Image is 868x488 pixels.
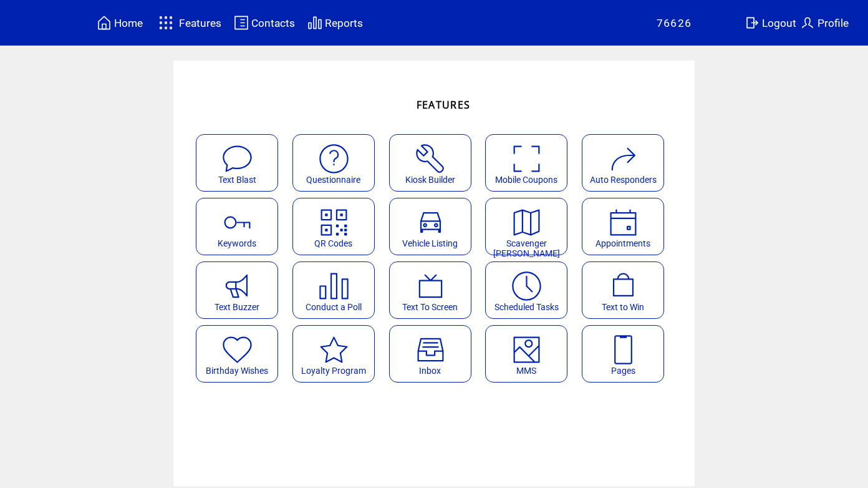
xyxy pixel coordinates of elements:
a: Appointments [582,198,672,255]
img: scavenger.svg [510,206,543,239]
a: Text to Win [582,261,672,319]
img: landing-pages.svg [607,333,640,366]
a: MMS [485,325,576,383]
span: MMS [516,366,536,376]
a: Questionnaire [292,134,383,192]
img: Inbox.svg [414,333,447,366]
span: Loyalty Program [301,366,366,376]
span: Contacts [251,17,295,29]
img: contacts.svg [234,15,249,31]
a: Text Buzzer [196,261,286,319]
span: FEATURES [417,98,471,112]
img: tool%201.svg [414,142,447,175]
a: Text Blast [196,134,286,192]
span: Appointments [596,238,650,248]
img: chart.svg [307,15,322,31]
img: keywords.svg [221,206,254,239]
img: vehicle-listing.svg [414,206,447,239]
img: profile.svg [800,15,815,31]
span: Conduct a Poll [306,302,362,312]
span: Text Blast [218,175,256,185]
img: appointments.svg [607,206,640,239]
span: Text Buzzer [215,302,259,312]
a: QR Codes [292,198,383,255]
img: qr.svg [317,206,350,239]
img: text-buzzer.svg [221,270,254,303]
img: home.svg [97,15,112,31]
span: Kiosk Builder [405,175,455,185]
span: 76626 [657,17,692,29]
img: features.svg [155,12,177,33]
span: Features [179,17,221,29]
a: Vehicle Listing [389,198,480,255]
img: auto-responders.svg [607,142,640,175]
span: Inbox [419,366,441,376]
span: Reports [325,17,363,29]
span: Scavenger [PERSON_NAME] [493,238,560,258]
img: mms.svg [510,333,543,366]
a: Scheduled Tasks [485,261,576,319]
img: text-blast.svg [221,142,254,175]
img: exit.svg [745,15,759,31]
img: coupons.svg [510,142,543,175]
a: Features [153,11,224,35]
span: Pages [611,366,635,376]
span: Logout [762,17,796,29]
span: Text to Win [602,302,644,312]
span: Mobile Coupons [495,175,557,185]
span: Text To Screen [402,302,458,312]
a: Logout [743,13,798,32]
a: Contacts [232,13,297,32]
a: Reports [306,13,365,32]
a: Conduct a Poll [292,261,383,319]
img: scheduled-tasks.svg [510,270,543,303]
a: Scavenger [PERSON_NAME] [485,198,576,255]
img: text-to-screen.svg [414,270,447,303]
span: Home [114,17,143,29]
a: Keywords [196,198,286,255]
a: Profile [798,13,851,32]
a: Birthday Wishes [196,325,286,383]
span: Auto Responders [590,175,657,185]
span: Questionnaire [306,175,360,185]
img: loyalty-program.svg [317,333,350,366]
a: Auto Responders [582,134,672,192]
span: Scheduled Tasks [494,302,559,312]
span: Birthday Wishes [206,366,268,376]
span: Vehicle Listing [402,238,458,248]
a: Inbox [389,325,480,383]
a: Kiosk Builder [389,134,480,192]
a: Pages [582,325,672,383]
span: Profile [817,17,849,29]
img: poll.svg [317,270,350,303]
a: Mobile Coupons [485,134,576,192]
span: Keywords [218,238,256,248]
a: Home [95,13,145,32]
img: questionnaire.svg [317,142,350,175]
a: Loyalty Program [292,325,383,383]
span: QR Codes [314,238,352,248]
img: text-to-win.svg [607,270,640,303]
img: birthday-wishes.svg [221,333,254,366]
a: Text To Screen [389,261,480,319]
